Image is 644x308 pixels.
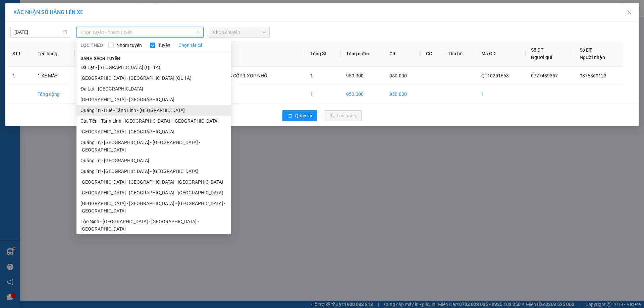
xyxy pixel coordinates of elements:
[384,41,421,67] th: CR
[213,27,266,37] span: Chọn chuyến
[476,85,526,104] td: 1
[6,6,82,22] div: VP 330 [PERSON_NAME]
[442,41,476,67] th: Thu hộ
[87,6,134,22] div: BÀ RỊA VŨNG TÀU
[165,41,305,67] th: Ghi chú
[627,10,632,15] span: close
[86,49,135,59] div: 150.000
[32,85,75,104] td: Tổng cộng
[76,216,231,234] li: Lộc Ninh - [GEOGRAPHIC_DATA] - [GEOGRAPHIC_DATA] - [GEOGRAPHIC_DATA]
[196,30,200,34] span: down
[324,110,362,121] button: uploadLên hàng
[481,73,509,78] span: QT10251663
[476,41,526,67] th: Mã GD
[32,41,75,67] th: Tên hàng
[580,47,592,53] span: Số ĐT
[341,41,384,67] th: Tổng cước
[7,41,32,67] th: STT
[282,110,317,121] button: rollbackQuay lại
[384,85,421,104] td: 950.000
[76,73,231,83] li: [GEOGRAPHIC_DATA] - [GEOGRAPHIC_DATA] (QL 1A)
[288,113,292,119] span: rollback
[76,83,231,94] li: Đà Lạt - [GEOGRAPHIC_DATA]
[305,85,341,104] td: 1
[80,27,200,37] span: Chọn tuyến - nhóm tuyến
[76,166,231,177] li: Quảng Trị - [GEOGRAPHIC_DATA] - [GEOGRAPHIC_DATA]
[76,187,231,198] li: [GEOGRAPHIC_DATA] - [GEOGRAPHIC_DATA] - [GEOGRAPHIC_DATA]
[531,73,558,78] span: 0777439357
[580,55,605,60] span: Người nhận
[76,56,124,62] span: Danh sách tuyến
[346,73,364,78] span: 950.000
[76,126,231,137] li: [GEOGRAPHIC_DATA] - [GEOGRAPHIC_DATA]
[620,3,639,22] button: Close
[32,67,75,85] td: 1 XE MÁY
[114,42,145,49] span: Nhóm tuyến
[389,73,407,78] span: 950.000
[6,22,82,45] span: VP [PERSON_NAME]
[80,42,103,49] span: LỌC THEO
[76,198,231,216] li: [GEOGRAPHIC_DATA] - [GEOGRAPHIC_DATA] - [GEOGRAPHIC_DATA] - [GEOGRAPHIC_DATA]
[13,9,83,15] span: XÁC NHẬN SỐ HÀNG LÊN XE
[155,42,173,49] span: Tuyến
[295,112,312,119] span: Quay lại
[341,85,384,104] td: 950.000
[421,41,442,67] th: CC
[580,73,606,78] span: 0876360123
[87,22,134,31] div: 0987902777
[76,105,231,116] li: Quảng Trị - Huế - Tánh Linh - [GEOGRAPHIC_DATA]
[6,25,15,33] span: DĐ:
[76,116,231,126] li: Cát Tiên - Tánh Linh - [GEOGRAPHIC_DATA] - [GEOGRAPHIC_DATA]
[76,155,231,166] li: Quảng Trị - [GEOGRAPHIC_DATA]
[531,47,544,53] span: Số ĐT
[305,41,341,67] th: Tổng SL
[87,6,103,13] span: Nhận:
[310,73,313,78] span: 1
[14,28,61,36] input: 15/10/2025
[6,6,16,13] span: Gửi:
[178,42,203,49] a: Chọn tất cả
[76,137,231,155] li: Quảng Trị - [GEOGRAPHIC_DATA] - [GEOGRAPHIC_DATA] - [GEOGRAPHIC_DATA]
[76,62,231,73] li: Đà Lạt - [GEOGRAPHIC_DATA] (QL 1A)
[7,67,32,85] td: 1
[531,55,552,60] span: Người gửi
[76,94,231,105] li: [GEOGRAPHIC_DATA] - [GEOGRAPHIC_DATA]
[75,41,96,67] th: SL
[76,177,231,187] li: [GEOGRAPHIC_DATA] - [GEOGRAPHIC_DATA] - [GEOGRAPHIC_DATA]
